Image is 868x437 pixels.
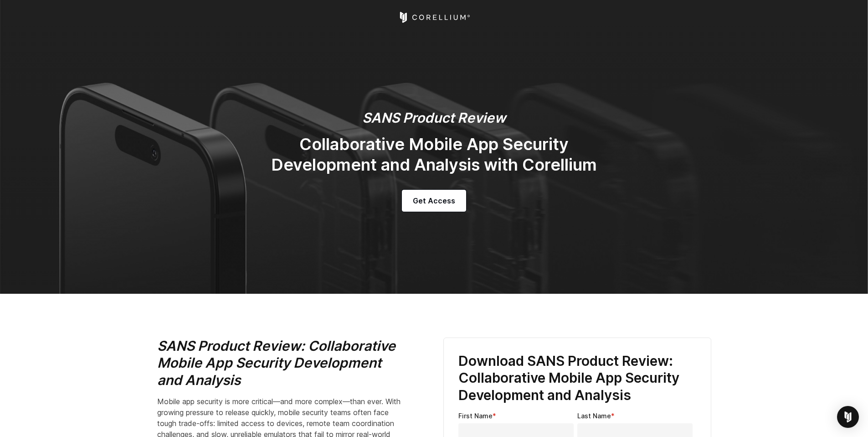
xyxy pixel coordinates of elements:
a: Get Access [402,190,466,212]
h3: Download SANS Product Review: Collaborative Mobile App Security Development and Analysis [458,353,696,404]
span: First Name [458,412,493,420]
em: SANS Product Review [362,109,506,126]
div: Open Intercom Messenger [837,406,859,428]
span: Last Name [577,412,611,420]
span: Get Access [413,195,455,206]
i: SANS Product Review: Collaborative Mobile App Security Development and Analysis [157,338,395,388]
a: Corellium Home [398,12,470,23]
h2: Collaborative Mobile App Security Development and Analysis with Corellium [252,134,616,175]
